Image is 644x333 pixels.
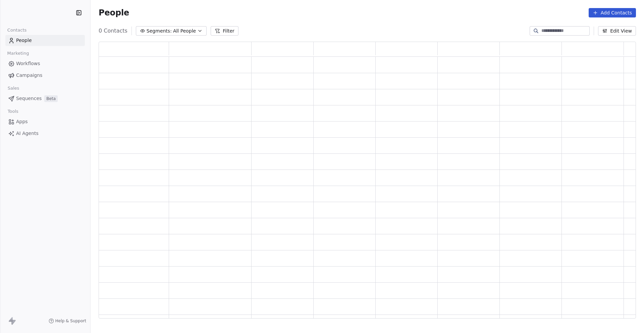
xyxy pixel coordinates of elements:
button: Filter [211,26,238,36]
span: Sequences [16,95,42,102]
span: 0 Contacts [99,27,127,35]
span: Beta [44,95,58,102]
span: Tools [5,106,21,116]
a: Help & Support [49,318,86,324]
span: Contacts [4,25,30,35]
a: SequencesBeta [5,93,85,104]
span: Segments: [147,28,172,35]
a: Apps [5,116,85,127]
button: Edit View [598,26,636,36]
span: Campaigns [16,72,42,79]
button: Add Contacts [589,8,636,17]
span: People [99,8,129,18]
span: AI Agents [16,130,39,137]
span: Marketing [4,48,32,58]
span: Help & Support [55,318,86,324]
a: Campaigns [5,70,85,81]
span: All People [173,28,196,35]
span: Apps [16,118,28,125]
a: Workflows [5,58,85,69]
span: Workflows [16,60,40,67]
a: AI Agents [5,128,85,139]
a: People [5,35,85,46]
span: Sales [5,83,22,93]
span: People [16,37,32,44]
